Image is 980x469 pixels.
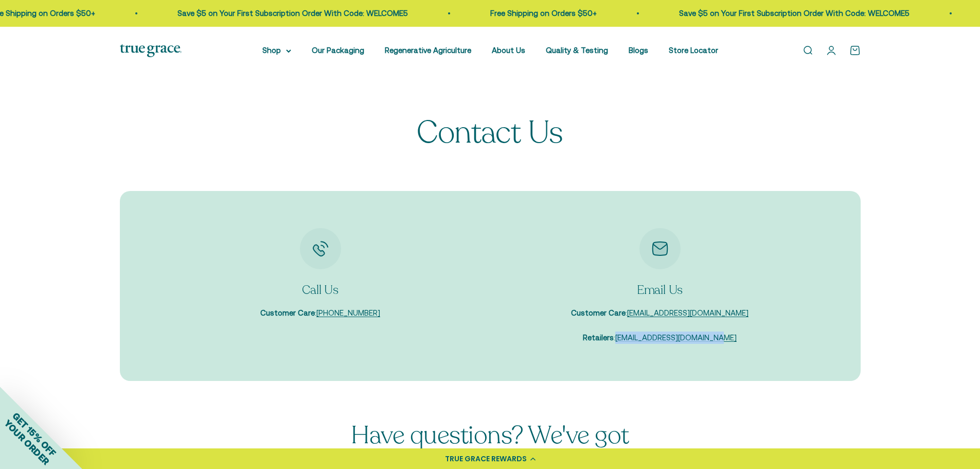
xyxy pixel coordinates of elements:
span: GET 15% OFF [10,410,58,458]
a: [EMAIL_ADDRESS][DOMAIN_NAME] [615,333,737,342]
p: Email Us [571,282,749,299]
a: Blogs [629,46,648,55]
p: : [571,307,749,319]
a: Our Packaging [312,46,364,55]
p: Save $5 on Your First Subscription Order With Code: WELCOME5 [177,7,408,20]
a: About Us [492,46,525,55]
a: Free Shipping on Orders $50+ [490,9,597,18]
p: Call Us [260,282,380,299]
strong: Customer Care [571,308,626,317]
a: [PHONE_NUMBER] [316,308,380,317]
p: Save $5 on Your First Subscription Order With Code: WELCOME5 [679,7,910,20]
strong: Customer Care [260,308,315,317]
a: Regenerative Agriculture [385,46,471,55]
a: [EMAIL_ADDRESS][DOMAIN_NAME] [627,308,749,317]
div: TRUE GRACE REWARDS [445,454,527,464]
p: : [260,307,380,319]
strong: Retailers [583,333,614,342]
span: YOUR ORDER [2,418,51,467]
a: Store Locator [669,46,718,55]
div: Item 2 of 2 [501,228,819,344]
div: Item 1 of 2 [161,228,480,320]
summary: Shop [262,44,291,57]
a: Quality & Testing [546,46,608,55]
p: : [571,332,749,344]
p: Contact Us [417,116,563,150]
